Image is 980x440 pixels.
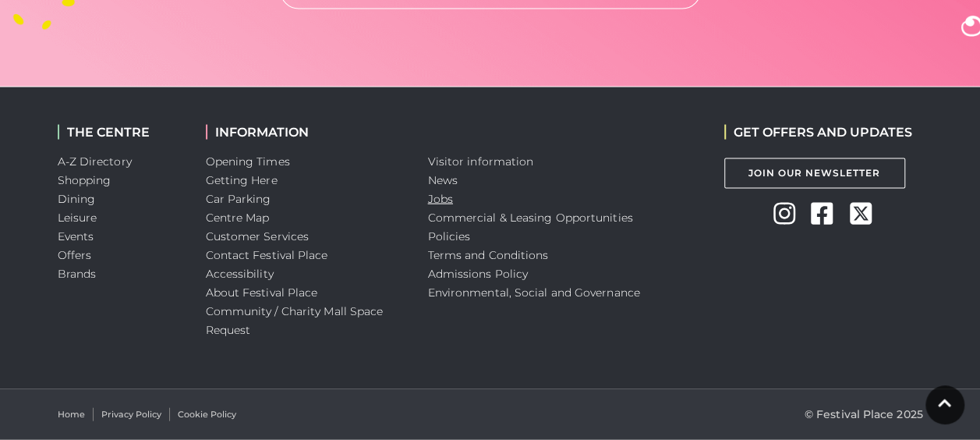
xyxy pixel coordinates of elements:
a: Offers [58,248,92,262]
a: Brands [58,267,97,281]
a: Dining [58,192,96,206]
a: Opening Times [206,154,290,169]
a: Policies [428,229,471,243]
a: Environmental, Social and Governance [428,286,640,300]
a: Getting Here [206,173,278,187]
a: Community / Charity Mall Space Request [206,304,384,337]
a: Events [58,229,94,243]
a: Terms and Conditions [428,248,549,262]
a: Shopping [58,173,111,187]
a: Cookie Policy [178,408,236,421]
h2: GET OFFERS AND UPDATES [724,125,912,140]
p: © Festival Place 2025 [805,405,923,424]
a: Centre Map [206,211,270,225]
a: Contact Festival Place [206,248,328,262]
a: Privacy Policy [101,408,161,421]
h2: THE CENTRE [58,125,182,140]
a: Leisure [58,211,97,225]
h2: INFORMATION [206,125,405,140]
a: About Festival Place [206,286,318,300]
a: Customer Services [206,229,310,243]
a: Jobs [428,192,453,206]
a: Accessibility [206,267,274,281]
a: News [428,173,458,187]
a: Join Our Newsletter [724,158,905,189]
a: Commercial & Leasing Opportunities [428,211,633,225]
a: A-Z Directory [58,154,132,169]
a: Admissions Policy [428,267,529,281]
a: Car Parking [206,192,271,206]
a: Home [58,408,85,421]
a: Visitor information [428,154,534,169]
